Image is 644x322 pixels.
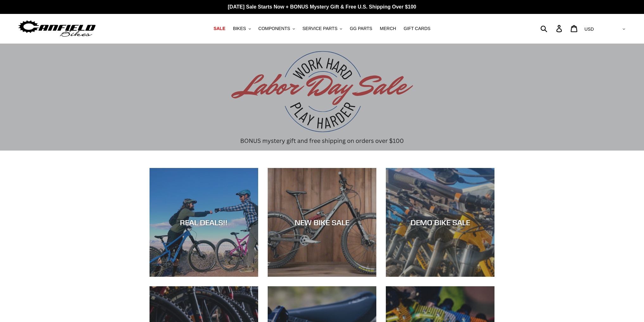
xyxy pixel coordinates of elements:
[404,26,430,31] span: GIFT CARDS
[303,26,337,31] span: SERVICE PARTS
[544,22,560,35] input: Search
[268,218,376,227] div: NEW BIKE SALE
[150,168,258,276] a: REAL DEALS!!
[400,24,434,33] a: GIFT CARDS
[210,24,228,33] a: SALE
[17,19,97,39] img: Canfield Bikes
[350,26,372,31] span: GG PARTS
[255,24,298,33] button: COMPONENTS
[258,26,290,31] span: COMPONENTS
[268,168,376,276] a: NEW BIKE SALE
[347,24,375,33] a: GG PARTS
[233,26,246,31] span: BIKES
[299,24,345,33] button: SERVICE PARTS
[386,168,494,276] a: DEMO BIKE SALE
[150,218,258,227] div: REAL DEALS!!
[386,218,494,227] div: DEMO BIKE SALE
[380,26,396,31] span: MERCH
[377,24,399,33] a: MERCH
[214,26,225,31] span: SALE
[230,24,254,33] button: BIKES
